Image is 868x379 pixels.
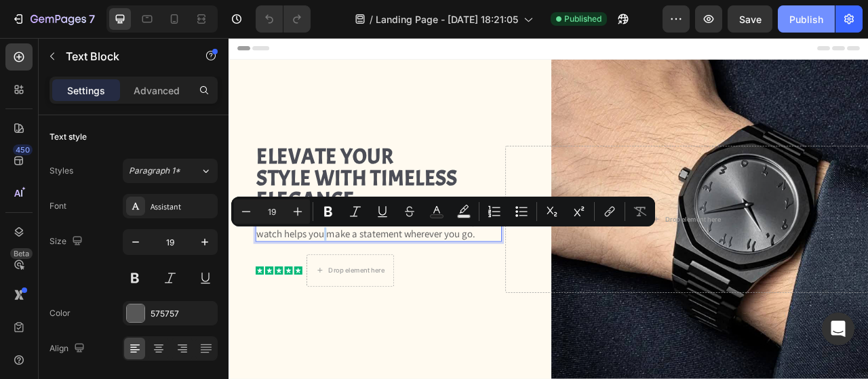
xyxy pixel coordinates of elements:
[50,307,71,319] div: Color
[50,200,66,212] div: Font
[13,144,33,155] div: 450
[728,5,772,33] button: Save
[5,5,101,33] button: 7
[134,83,180,98] p: Advanced
[229,38,868,379] iframe: Design area
[151,308,214,320] div: 575757
[67,83,105,98] p: Settings
[50,340,87,358] div: Align
[66,48,181,64] p: Text Block
[789,12,823,26] div: Publish
[778,5,835,33] button: Publish
[123,159,218,183] button: Paragraph 1*
[50,165,73,177] div: Styles
[370,12,373,26] span: /
[555,226,627,237] div: Drop element here
[231,197,655,226] div: Editor contextual toolbar
[89,11,95,27] p: 7
[739,14,762,25] span: Save
[822,313,854,345] div: Open Intercom Messenger
[151,201,214,213] div: Assistant
[129,165,180,177] span: Paragraph 1*
[256,5,311,33] div: Undo/Redo
[50,131,87,143] div: Text style
[564,13,601,25] span: Published
[50,233,85,251] div: Size
[10,248,33,259] div: Beta
[376,12,518,26] span: Landing Page - [DATE] 18:21:05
